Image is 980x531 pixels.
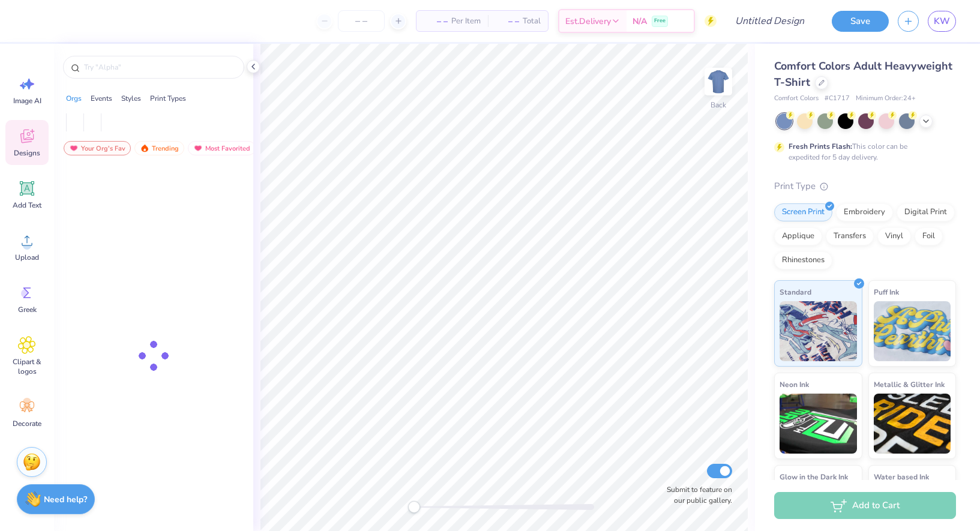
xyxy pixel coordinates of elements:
span: Puff Ink [874,286,899,298]
span: Glow in the Dark Ink [780,470,848,483]
span: Comfort Colors Adult Heavyweight T-Shirt [774,59,952,89]
label: Submit to feature on our public gallery. [660,484,732,506]
img: Puff Ink [874,301,951,361]
span: N/A [633,15,647,28]
span: – – [495,15,519,28]
input: – – [338,10,385,32]
span: Neon Ink [780,378,809,391]
div: Back [711,100,726,110]
div: Rhinestones [774,251,832,269]
img: most_fav.gif [69,144,79,152]
span: Image AI [13,96,41,106]
div: Screen Print [774,203,832,221]
input: Untitled Design [726,9,814,33]
div: Digital Print [897,203,955,221]
div: Trending [134,141,184,155]
div: Accessibility label [408,501,420,513]
span: Add Text [13,200,41,210]
div: Your Org's Fav [64,141,131,155]
input: Try "Alpha" [83,61,236,73]
span: Upload [15,253,39,262]
div: This color can be expedited for 5 day delivery. [789,141,936,163]
span: Comfort Colors [774,94,819,104]
span: Clipart & logos [7,357,47,376]
span: Per Item [451,15,481,28]
span: KW [934,14,950,28]
span: # C1717 [825,94,850,104]
div: Events [91,93,112,104]
div: Foil [915,227,943,245]
button: Save [832,11,889,32]
span: – – [424,15,448,28]
img: Metallic & Glitter Ink [874,394,951,454]
span: Standard [780,286,811,298]
a: KW [928,11,956,32]
span: Metallic & Glitter Ink [874,378,945,391]
span: Decorate [13,419,41,428]
strong: Need help? [44,494,87,505]
span: Free [654,17,666,25]
img: trending.gif [140,144,149,152]
div: Styles [121,93,141,104]
div: Most Favorited [188,141,256,155]
div: Print Type [774,179,956,193]
span: Est. Delivery [565,15,611,28]
img: Standard [780,301,857,361]
strong: Fresh Prints Flash: [789,142,852,151]
div: Vinyl [877,227,911,245]
span: Designs [14,148,40,158]
span: Greek [18,305,37,314]
div: Transfers [826,227,874,245]
div: Print Types [150,93,186,104]
div: Applique [774,227,822,245]
img: Back [706,70,730,94]
div: Orgs [66,93,82,104]
img: most_fav.gif [193,144,203,152]
span: Total [523,15,541,28]
img: Neon Ink [780,394,857,454]
span: Minimum Order: 24 + [856,94,916,104]
div: Embroidery [836,203,893,221]
span: Water based Ink [874,470,929,483]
